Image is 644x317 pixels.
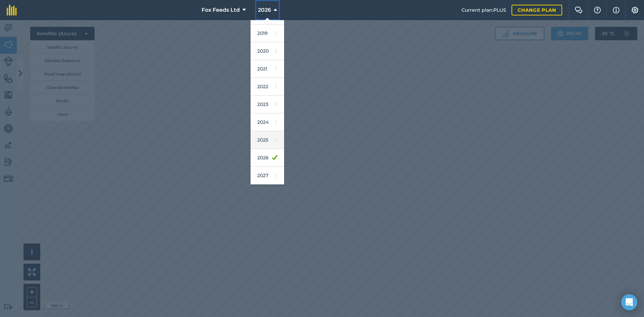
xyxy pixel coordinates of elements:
a: 2022 [251,78,284,96]
img: fieldmargin Logo [7,5,17,15]
img: svg+xml;base64,PHN2ZyB4bWxucz0iaHR0cDovL3d3dy53My5vcmcvMjAwMC9zdmciIHdpZHRoPSIxNyIgaGVpZ2h0PSIxNy... [613,6,620,14]
a: 2027 [251,167,284,184]
span: Fox Feeds Ltd [202,6,240,14]
a: 2020 [251,42,284,60]
div: Open Intercom Messenger [621,294,637,310]
img: A question mark icon [593,7,601,13]
a: 2023 [251,96,284,113]
img: A cog icon [631,7,639,13]
a: 2021 [251,60,284,78]
img: Two speech bubbles overlapping with the left bubble in the forefront [575,7,583,13]
a: Change plan [512,5,562,15]
span: Current plan : PLUS [462,6,506,14]
a: 2025 [251,131,284,149]
span: 2026 [258,6,271,14]
a: 2024 [251,113,284,131]
a: 2019 [251,24,284,42]
a: 2026 [251,149,284,167]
